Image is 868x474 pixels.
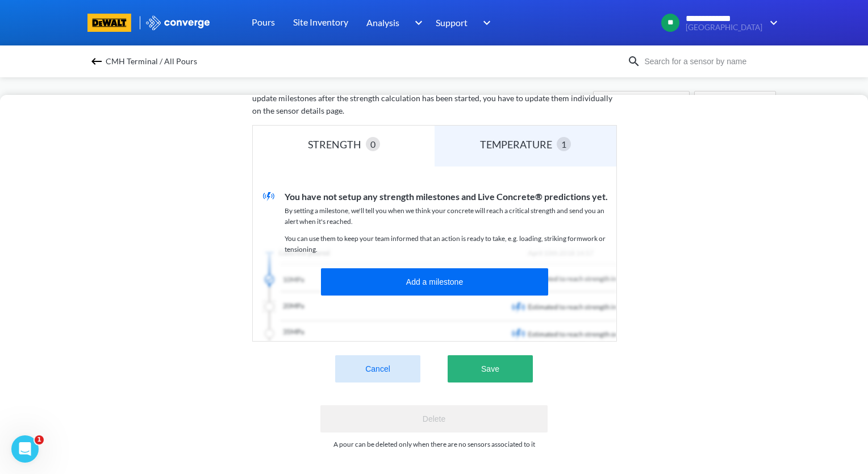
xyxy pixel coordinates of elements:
span: 1 [35,435,44,444]
span: Analysis [366,15,399,30]
p: A pour can be deleted only when there are no sensors associated to it [333,439,535,450]
span: You have not setup any strength milestones and Live Concrete® predictions yet. [285,191,608,202]
span: Support [436,15,468,30]
button: Cancel [335,355,420,382]
img: logo_ewhite.svg [145,15,211,30]
span: 1 [561,137,566,151]
img: icon-search.svg [627,55,641,68]
button: Save [448,355,533,382]
iframe: Intercom live chat [11,435,39,463]
a: branding logo [87,14,145,32]
p: By setting a milestone, we'll tell you when we think your concrete will reach a critical strength... [285,206,616,227]
img: branding logo [87,14,131,32]
input: Search for a sensor by name [641,55,778,68]
img: downArrow.svg [475,16,494,30]
span: [GEOGRAPHIC_DATA] [686,23,762,32]
p: You can use them to keep your team informed that an action is ready to take, e.g. loading, striki... [285,234,616,255]
button: Add a milestone [321,268,548,296]
p: These milestones will be applied to the individual sensors when they start strength calculation. ... [252,80,616,117]
span: 0 [370,137,375,151]
div: STRENGTH [308,136,366,152]
button: Delete [320,405,548,433]
img: downArrow.svg [407,16,425,30]
div: TEMPERATURE [480,136,557,152]
span: CMH Terminal / All Pours [106,53,197,69]
img: downArrow.svg [762,16,781,30]
img: backspace.svg [90,55,103,68]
